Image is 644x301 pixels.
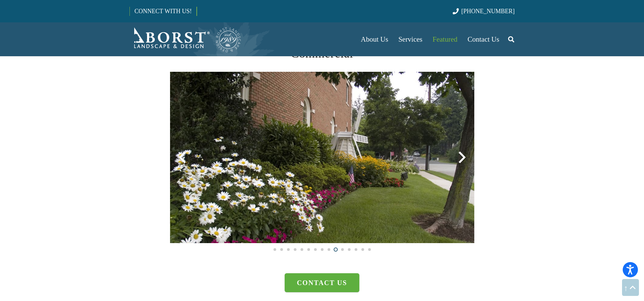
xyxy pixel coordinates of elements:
span: About Us [361,35,388,43]
a: Borst-Logo [129,26,242,53]
span: Featured [433,35,457,43]
a: [PHONE_NUMBER] [453,8,515,15]
a: About Us [356,22,393,56]
span: Contact Us [468,35,499,43]
a: CONNECT WITH US! [130,3,196,19]
img: best commercial landscape maintenance company in Bergen County, New Jersey [170,72,474,243]
a: Search [504,31,518,48]
a: Contact us [285,273,359,292]
span: [PHONE_NUMBER] [461,8,515,15]
a: Featured [428,22,462,56]
a: Contact Us [462,22,504,56]
a: Back to top [622,279,639,296]
a: Services [393,22,427,56]
span: Services [398,35,422,43]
